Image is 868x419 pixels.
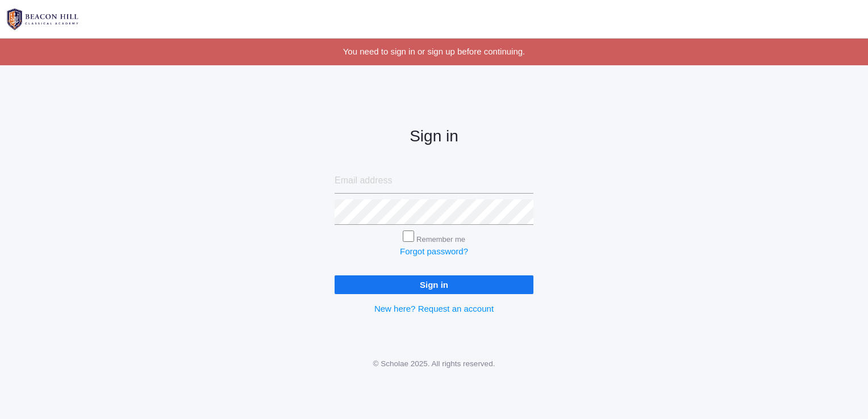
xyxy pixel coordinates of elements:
input: Email address [335,168,533,194]
input: Sign in [335,275,533,294]
a: New here? Request an account [374,304,494,313]
a: Forgot password? [400,246,468,256]
label: Remember me [416,235,465,244]
h2: Sign in [335,128,533,145]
